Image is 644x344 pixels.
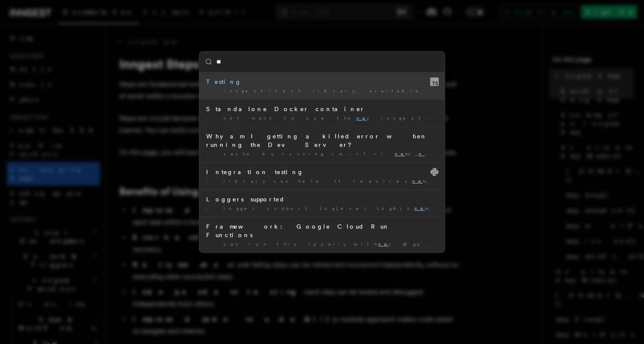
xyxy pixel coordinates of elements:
[206,77,438,86] div: Testing
[206,241,438,247] div: … can run this locally with x @google-cloud/functions-framework …
[378,241,388,247] mark: np
[206,205,438,212] div: … logger support LogLevel Log4js mlog (doesn't have .debug …
[206,88,438,94] div: … inngest/test library, available on m and JSR. This allows …
[206,151,438,157] div: … cache by running rm -rf ~/. m/_ x, or the cache …
[206,105,438,113] div: Standalone Docker container
[206,195,438,204] div: Loggers supported
[414,206,425,211] mark: np
[206,178,438,184] div: … library can help. It requires m to be installed on …
[206,115,438,121] div: … not want to use the x inngest-cli@latest method …
[395,151,405,156] mark: np
[206,222,438,239] div: Framework: Google Cloud Run Functions
[412,178,423,183] mark: np
[206,168,438,176] div: Integration testing
[419,151,435,156] mark: np
[356,115,367,120] mark: np
[206,132,438,149] div: Why am I getting a killed error when running the Dev Server?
